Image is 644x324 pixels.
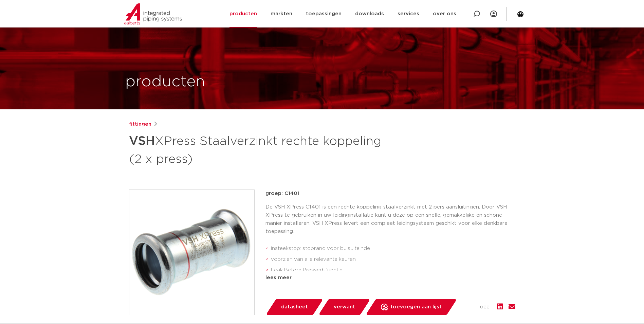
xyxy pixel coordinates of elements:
li: Leak Before Pressed-functie [271,265,515,276]
a: datasheet [265,299,323,315]
span: verwant [334,302,355,312]
p: groep: C1401 [265,190,515,198]
a: verwant [318,299,370,315]
a: fittingen [129,120,151,128]
span: datasheet [281,302,308,312]
p: De VSH XPress C1401 is een rechte koppeling staalverzinkt met 2 pers aansluitingen. Door VSH XPre... [265,203,515,236]
li: voorzien van alle relevante keuren [271,254,515,265]
h1: producten [125,71,205,93]
img: Product Image for VSH XPress Staalverzinkt rechte koppeling (2 x press) [129,190,254,315]
span: deel: [480,303,492,311]
h1: XPress Staalverzinkt rechte koppeling (2 x press) [129,131,384,168]
strong: VSH [129,135,155,147]
li: insteekstop: stoprand voor buisuiteinde [271,243,515,254]
div: lees meer [265,274,515,282]
span: toevoegen aan lijst [390,302,442,312]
